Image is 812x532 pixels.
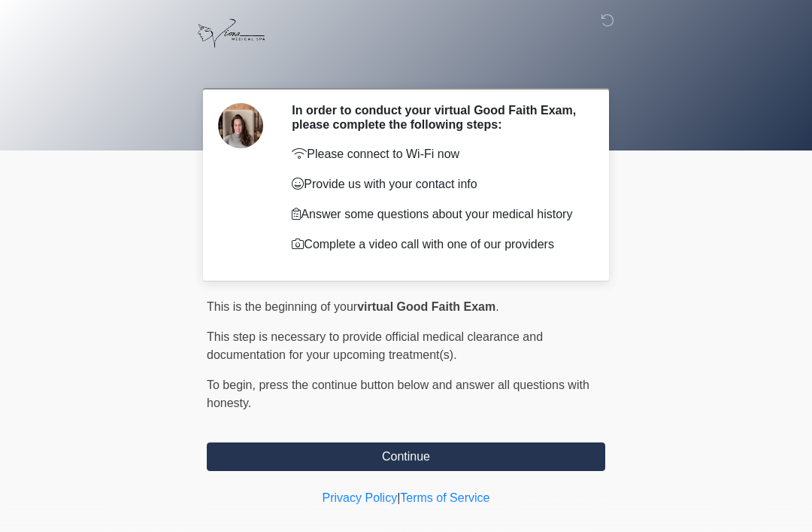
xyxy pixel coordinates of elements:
img: Viona Medical Spa Logo [192,11,271,56]
a: | [397,491,400,504]
img: Agent Avatar [218,103,263,148]
span: This is the beginning of your [207,300,357,313]
h2: In order to conduct your virtual Good Faith Exam, please complete the following steps: [292,103,583,132]
a: Privacy Policy [323,491,398,504]
strong: virtual Good Faith Exam [357,300,495,313]
p: Complete a video call with one of our providers [292,236,583,254]
span: press the continue button below and answer all questions with honesty. [207,378,589,409]
p: Please connect to Wi-Fi now [292,145,583,163]
span: . [495,300,498,313]
a: Terms of Service [400,491,489,504]
span: This step is necessary to provide official medical clearance and documentation for your upcoming ... [207,330,543,361]
span: To begin, [207,378,259,391]
p: Answer some questions about your medical history [292,205,583,223]
button: Continue [207,442,605,471]
p: Provide us with your contact info [292,175,583,193]
h1: ‎ ‎ [195,54,617,82]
